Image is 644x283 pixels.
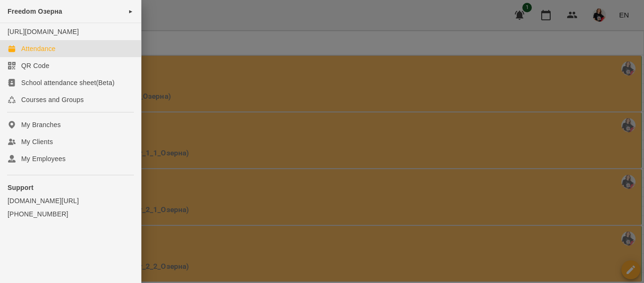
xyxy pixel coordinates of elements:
div: School attendance sheet(Beta) [21,78,115,87]
div: QR Code [21,61,50,70]
p: Support [8,183,133,192]
div: My Branches [21,120,61,129]
div: Attendance [21,44,56,53]
div: Courses and Groups [21,95,84,104]
div: My Employees [21,154,66,163]
span: Freedom Озерна [8,8,62,15]
a: [URL][DOMAIN_NAME] [8,28,79,35]
a: [PHONE_NUMBER] [8,209,133,219]
a: [DOMAIN_NAME][URL] [8,196,133,206]
div: My Clients [21,137,53,146]
span: ► [128,8,133,15]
